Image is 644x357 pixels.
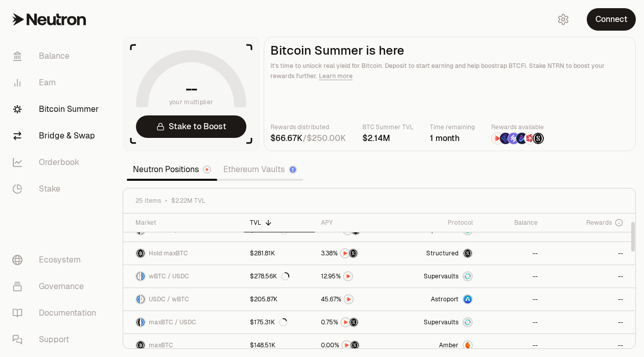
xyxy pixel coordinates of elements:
[431,295,458,303] span: Astroport
[244,242,315,265] a: $281.81K
[315,242,395,265] a: NTRNStructured Points
[492,133,503,144] img: NTRN
[424,272,458,280] span: Supervaults
[244,311,315,334] a: $175.31K
[141,272,145,280] img: USDC Logo
[186,81,197,97] h1: --
[321,248,388,258] button: NTRNStructured Points
[244,288,315,311] a: $205.87K
[136,318,140,326] img: maxBTC Logo
[321,271,388,281] button: NTRN
[171,197,205,205] span: $2.22M TVL
[250,295,278,303] div: $205.87K
[4,43,110,69] a: Balance
[169,97,214,107] span: your multiplier
[136,115,246,138] a: Stake to Boost
[479,311,544,334] a: --
[479,334,544,356] a: --
[426,249,458,257] span: Structured
[250,341,275,349] div: $148.51K
[544,288,635,311] a: --
[123,311,244,334] a: maxBTC LogoUSDC LogomaxBTC / USDC
[395,311,479,334] a: SupervaultsSupervaults
[439,341,458,349] span: Amber
[217,159,303,180] a: Ethereum Vaults
[587,8,636,31] button: Connect
[244,334,315,356] a: $148.51K
[4,149,110,176] a: Orderbook
[524,133,536,144] img: Mars Fragments
[250,219,309,227] div: TVL
[321,340,388,350] button: NTRNStructured Points
[250,249,275,257] div: $281.81K
[485,219,538,227] div: Balance
[4,326,110,353] a: Support
[508,133,519,144] img: Solv Points
[341,249,349,257] img: NTRN
[533,133,544,144] img: Structured Points
[123,288,244,311] a: USDC LogowBTC LogoUSDC / wBTC
[136,272,140,280] img: wBTC Logo
[544,311,635,334] a: --
[4,123,110,149] a: Bridge & Swap
[149,295,189,303] span: USDC / wBTC
[4,247,110,273] a: Ecosystem
[341,318,350,326] img: NTRN
[362,122,413,132] p: BTC Summer TVL
[464,272,472,280] img: Supervaults
[586,219,612,227] span: Rewards
[479,265,544,288] a: --
[319,72,353,80] a: Learn more
[149,249,188,257] span: Hold maxBTC
[4,300,110,326] a: Documentation
[544,265,635,288] a: --
[491,122,544,132] p: Rewards available
[500,133,511,144] img: EtherFi Points
[344,272,352,280] img: NTRN
[270,43,629,58] h2: Bitcoin Summer is here
[349,249,357,257] img: Structured Points
[315,288,395,311] a: NTRN
[136,341,145,349] img: maxBTC Logo
[290,166,296,173] img: Ethereum Logo
[204,166,210,173] img: Neutron Logo
[270,61,629,81] p: It's time to unlock real yield for Bitcoin. Deposit to start earning and help boostrap BTCFi. Sta...
[136,249,145,257] img: maxBTC Logo
[270,132,346,145] div: /
[4,176,110,202] a: Stake
[430,122,475,132] p: Time remaining
[149,272,189,280] span: wBTC / USDC
[244,265,315,288] a: $278.56K
[395,334,479,356] a: AmberAmber
[4,273,110,300] a: Governance
[136,295,140,303] img: USDC Logo
[544,242,635,265] a: --
[135,197,161,205] span: 25 items
[141,318,145,326] img: USDC Logo
[351,341,359,349] img: Structured Points
[123,265,244,288] a: wBTC LogoUSDC LogowBTC / USDC
[464,249,472,257] img: maxBTC
[149,318,196,326] span: maxBTC / USDC
[464,318,472,326] img: Supervaults
[424,318,458,326] span: Supervaults
[395,242,479,265] a: StructuredmaxBTC
[315,265,395,288] a: NTRN
[270,122,346,132] p: Rewards distributed
[342,341,351,349] img: NTRN
[321,219,388,227] div: APY
[315,311,395,334] a: NTRNStructured Points
[401,219,473,227] div: Protocol
[395,265,479,288] a: SupervaultsSupervaults
[135,219,238,227] div: Market
[344,295,353,303] img: NTRN
[544,334,635,356] a: --
[250,318,287,326] div: $175.31K
[516,133,527,144] img: Bedrock Diamonds
[395,288,479,311] a: Astroport
[149,341,173,349] span: maxBTC
[4,96,110,123] a: Bitcoin Summer
[350,318,358,326] img: Structured Points
[479,242,544,265] a: --
[321,294,388,304] button: NTRN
